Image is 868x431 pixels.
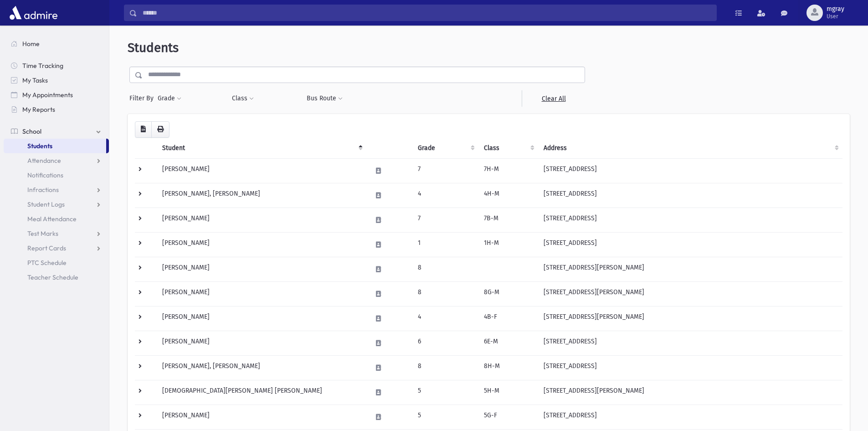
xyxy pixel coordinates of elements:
[157,208,366,232] td: [PERSON_NAME]
[4,88,109,102] a: My Appointments
[4,36,109,51] a: Home
[538,158,842,183] td: [STREET_ADDRESS]
[27,259,67,267] span: PTC Schedule
[478,355,539,380] td: 8H-M
[4,153,109,168] a: Attendance
[4,58,109,73] a: Time Tracking
[827,13,844,20] span: User
[157,257,366,281] td: [PERSON_NAME]
[4,168,109,182] a: Notifications
[412,306,478,331] td: 4
[412,158,478,183] td: 7
[538,232,842,257] td: [STREET_ADDRESS]
[538,306,842,331] td: [STREET_ADDRESS][PERSON_NAME]
[27,171,63,179] span: Notifications
[22,105,55,114] span: My Reports
[478,138,539,159] th: Class: activate to sort column ascending
[522,90,585,107] a: Clear All
[4,182,109,197] a: Infractions
[4,270,109,285] a: Teacher Schedule
[22,127,41,135] span: School
[4,124,109,139] a: School
[157,306,366,331] td: [PERSON_NAME]
[827,5,844,13] span: mgray
[538,405,842,429] td: [STREET_ADDRESS]
[157,138,366,159] th: Student: activate to sort column descending
[137,5,716,21] input: Search
[538,138,842,159] th: Address: activate to sort column ascending
[7,4,60,22] img: AdmirePro
[538,281,842,306] td: [STREET_ADDRESS][PERSON_NAME]
[538,380,842,405] td: [STREET_ADDRESS][PERSON_NAME]
[27,229,58,238] span: Test Marks
[412,281,478,306] td: 8
[4,212,109,226] a: Meal Attendance
[538,208,842,232] td: [STREET_ADDRESS]
[538,257,842,281] td: [STREET_ADDRESS][PERSON_NAME]
[412,380,478,405] td: 5
[231,90,254,107] button: Class
[478,380,539,405] td: 5H-M
[412,138,478,159] th: Grade: activate to sort column ascending
[157,90,182,107] button: Grade
[135,121,152,138] button: CSV
[478,183,539,208] td: 4H-M
[4,255,109,270] a: PTC Schedule
[27,200,65,208] span: Student Logs
[27,244,66,252] span: Report Cards
[157,281,366,306] td: [PERSON_NAME]
[4,73,109,88] a: My Tasks
[157,158,366,183] td: [PERSON_NAME]
[4,139,106,153] a: Students
[157,355,366,380] td: [PERSON_NAME], [PERSON_NAME]
[27,186,59,194] span: Infractions
[157,380,366,405] td: [DEMOGRAPHIC_DATA][PERSON_NAME] [PERSON_NAME]
[27,142,52,150] span: Students
[478,158,539,183] td: 7H-M
[478,232,539,257] td: 1H-M
[412,232,478,257] td: 1
[4,197,109,212] a: Student Logs
[157,331,366,355] td: [PERSON_NAME]
[538,355,842,380] td: [STREET_ADDRESS]
[22,62,63,70] span: Time Tracking
[412,183,478,208] td: 4
[22,40,40,48] span: Home
[538,331,842,355] td: [STREET_ADDRESS]
[478,208,539,232] td: 7B-M
[538,183,842,208] td: [STREET_ADDRESS]
[157,232,366,257] td: [PERSON_NAME]
[129,93,157,103] span: Filter By
[412,257,478,281] td: 8
[4,102,109,117] a: My Reports
[412,405,478,429] td: 5
[22,91,73,99] span: My Appointments
[22,76,48,84] span: My Tasks
[27,156,61,165] span: Attendance
[27,273,78,281] span: Teacher Schedule
[306,90,343,107] button: Bus Route
[157,405,366,429] td: [PERSON_NAME]
[128,40,179,55] span: Students
[4,226,109,241] a: Test Marks
[157,183,366,208] td: [PERSON_NAME], [PERSON_NAME]
[412,355,478,380] td: 8
[478,405,539,429] td: 5G-F
[478,306,539,331] td: 4B-F
[4,241,109,255] a: Report Cards
[412,331,478,355] td: 6
[412,208,478,232] td: 7
[478,331,539,355] td: 6E-M
[478,281,539,306] td: 8G-M
[151,121,169,138] button: Print
[27,215,77,223] span: Meal Attendance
